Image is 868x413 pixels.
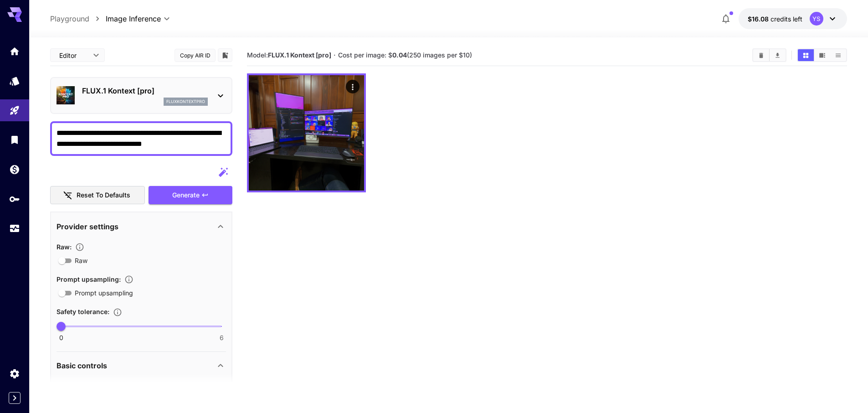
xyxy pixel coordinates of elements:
button: Generate [149,186,232,205]
button: Reset to defaults [50,186,145,205]
button: $16.08316YS [739,8,847,29]
div: Playground [9,105,20,116]
span: Raw [75,256,87,265]
span: credits left [770,15,802,23]
b: FLUX.1 Kontext [pro] [268,51,331,59]
span: Prompt upsampling : [56,275,121,283]
nav: breadcrumb [50,13,106,24]
div: $16.08316 [748,14,802,24]
button: Enables automatic enhancement and expansion of the input prompt to improve generation quality and... [121,275,137,284]
img: bOj6JhObz+SzPGKTOxCPN3bKpsfO2poeUraYrr8ry3vzfwFQ0tkonevvpQAAAABJRU5ErkJggg== [249,75,364,191]
button: Expand sidebar [9,392,21,404]
div: Wallet [9,164,20,175]
div: Settings [9,368,20,379]
div: YS [810,12,823,26]
div: Basic controls [56,355,226,377]
span: 6 [220,333,224,342]
b: 0.04 [392,51,407,59]
p: Provider settings [56,221,118,232]
button: Show images in grid view [798,49,814,61]
a: Playground [50,13,89,24]
button: Download All [770,49,786,61]
span: Editor [59,51,87,60]
div: Library [9,134,20,145]
button: Clear Images [753,49,769,61]
span: Generate [172,190,200,201]
div: FLUX.1 Kontext [pro]fluxkontextpro [56,82,226,109]
span: Model: [247,51,331,59]
span: Raw : [56,243,72,251]
span: Cost per image: $ (250 images per $10) [338,51,472,59]
p: · [334,50,336,61]
p: Basic controls [56,360,107,371]
button: Controls the tolerance level for input and output content moderation. Lower values apply stricter... [109,308,126,317]
div: Provider settings [56,216,226,237]
div: Models [9,75,20,87]
button: Copy AIR ID [175,49,216,62]
span: Safety tolerance : [56,308,109,315]
button: Add to library [221,50,229,61]
p: FLUX.1 Kontext [pro] [82,85,208,96]
div: Show images in grid viewShow images in video viewShow images in list view [797,48,847,62]
p: fluxkontextpro [166,98,205,105]
button: Show images in video view [814,49,830,61]
div: Usage [9,223,20,234]
span: 0 [59,333,63,342]
div: Home [9,46,20,57]
button: Controls the level of post-processing applied to generated images. [72,243,88,252]
span: Image Inference [106,13,161,24]
button: Show images in list view [830,49,846,61]
div: Clear ImagesDownload All [752,48,786,62]
span: Prompt upsampling [75,288,133,298]
div: Actions [346,80,360,93]
div: API Keys [9,193,20,205]
span: $16.08 [748,15,770,23]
